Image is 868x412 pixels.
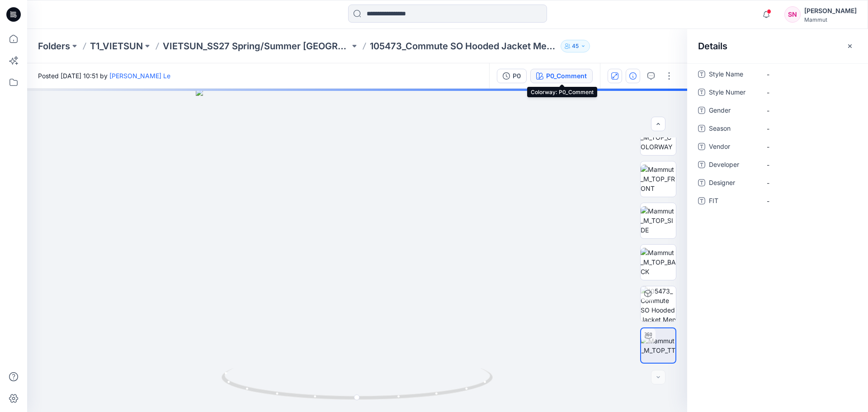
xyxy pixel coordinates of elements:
span: Designer [709,177,763,190]
button: Details [626,69,640,83]
span: Gender [709,105,763,118]
span: Vendor [709,141,763,154]
img: Mammut_M_TOP_FRONT [641,165,676,193]
img: Mammut_M_TOP_SIDE [641,206,676,235]
a: T1_VIETSUN [90,40,143,52]
span: - [767,88,857,97]
span: Season [709,123,763,136]
a: [PERSON_NAME] Le [109,72,170,80]
span: - [767,142,857,152]
span: - [767,178,857,188]
div: SN [784,6,801,23]
img: Mammut_M_TOP_TT [641,336,675,355]
span: - [767,160,857,170]
h2: Details [698,41,727,52]
span: - [767,196,857,206]
div: P0 [513,71,521,81]
img: 105473_Commute SO Hooded Jacket Men AF P0_Comment [641,286,676,322]
span: Posted [DATE] 10:51 by [38,71,170,81]
span: Style Numer [709,87,763,99]
div: P0_Comment [546,71,587,81]
span: - [767,124,857,133]
span: - [767,70,857,79]
span: FIT [709,195,763,208]
button: 45 [561,40,590,52]
button: P0 [497,69,527,83]
a: Folders [38,40,70,52]
p: 45 [572,41,579,51]
span: Developer [709,159,763,172]
div: Mammut [804,16,857,23]
img: Mammut_M_TOP_COLORWAY [641,123,676,152]
div: [PERSON_NAME] [804,5,857,16]
span: - [767,106,857,115]
img: Mammut_M_TOP_BACK [641,248,676,276]
button: P0_Comment [530,69,593,83]
a: VIETSUN_SS27 Spring/Summer [GEOGRAPHIC_DATA] [163,40,350,52]
span: Style Name [709,69,763,81]
p: 105473_Commute SO Hooded Jacket Men AF [370,40,557,52]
